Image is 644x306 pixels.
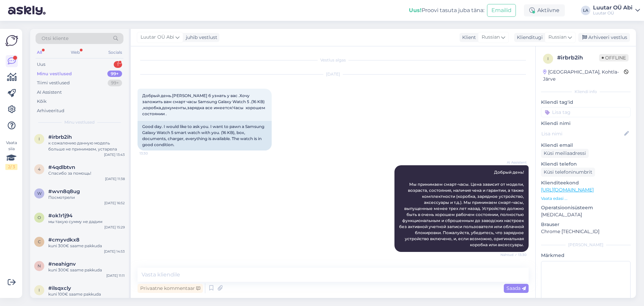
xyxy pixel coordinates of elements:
[541,252,631,259] p: Märkmed
[48,188,80,194] span: #wvn8q8ug
[104,249,125,254] div: [DATE] 14:53
[541,221,631,228] p: Brauser
[37,89,62,96] div: AI Assistent
[593,5,640,16] a: Luutar OÜ AbiLuutar OÜ
[114,61,122,68] div: 1
[104,201,125,206] div: [DATE] 16:52
[48,170,125,176] div: Спасибо за помощь!
[48,213,72,219] span: #ok1r1j94
[138,71,529,77] div: [DATE]
[541,161,631,168] p: Kliendi telefon
[48,194,125,201] div: Посмотрели
[138,121,272,150] div: Good day. I would like to ask you. I want to pawn a Samsung Galaxy Watch 5 smart watch with you. ...
[5,140,17,170] div: Vaata siia
[524,4,565,16] div: Aktiivne
[142,93,266,116] span: Добрый день.[PERSON_NAME] б узнать у вас .Хочу заложить вам смарт часы Samsung Galaxy Watch 5 .(1...
[399,170,525,247] span: Добрый день! Мы принимаем смарт-часы. Цена зависит от модели, возраста, состояния, наличия чека и...
[138,57,529,63] div: Vestlus algas
[541,195,631,202] p: Vaata edasi ...
[138,284,203,293] div: Privaatne kommentaar
[48,237,79,243] span: #cmyvdkx8
[48,140,125,152] div: к сожалению данную модель больше не принимаем, устарела
[487,4,516,17] button: Emailid
[541,149,589,158] div: Küsi meiliaadressi
[409,6,484,14] div: Proovi tasuta juba täna:
[69,48,81,57] div: Web
[37,98,47,105] div: Kõik
[5,164,17,170] div: 2 / 3
[541,187,594,193] a: [URL][DOMAIN_NAME]
[108,80,122,86] div: 99+
[409,7,422,13] b: Uus!
[599,54,629,61] span: Offline
[541,99,631,106] p: Kliendi tag'id
[593,10,633,16] div: Luutar OÜ
[37,80,70,86] div: Tiimi vestlused
[36,48,43,57] div: All
[501,160,527,165] span: AI Assistent
[48,285,71,291] span: #ilsqxcly
[38,215,41,220] span: o
[141,34,174,41] span: Luutar OÜ Abi
[541,242,631,248] div: [PERSON_NAME]
[557,54,599,62] div: # irbrb2ih
[48,164,75,170] span: #4qdlbtvn
[541,168,595,177] div: Küsi telefoninumbrit
[104,152,125,157] div: [DATE] 13:43
[548,34,567,41] span: Russian
[39,288,40,293] span: i
[578,33,630,42] div: Arhiveeri vestlus
[107,48,123,57] div: Socials
[48,267,125,273] div: kuni 300€ saame pakkuda
[593,5,633,10] div: Luutar OÜ Abi
[541,89,631,95] div: Kliendi info
[482,34,500,41] span: Russian
[37,61,45,68] div: Uus
[42,35,68,42] span: Otsi kliente
[48,291,125,297] div: kuni 100€ saame pakkuda
[541,211,631,218] p: [MEDICAL_DATA]
[104,225,125,230] div: [DATE] 15:29
[39,136,40,141] span: i
[543,69,624,83] div: [GEOGRAPHIC_DATA], Kohtla-Järve
[5,34,18,47] img: Askly Logo
[48,219,125,225] div: мы такую сумму не дадим
[140,151,165,156] span: 13:30
[183,34,217,41] div: juhib vestlust
[541,107,631,117] input: Lisa tag
[37,71,72,77] div: Minu vestlused
[48,134,72,140] span: #irbrb2ih
[106,273,125,278] div: [DATE] 11:11
[541,142,631,149] p: Kliendi email
[37,107,64,114] div: Arhiveeritud
[48,261,76,267] span: #neahignv
[541,130,623,137] input: Lisa nimi
[38,239,41,244] span: c
[107,71,122,77] div: 99+
[48,243,125,249] div: kuni 300€ saame pakkuda
[500,252,527,257] span: Nähtud ✓ 13:30
[541,179,631,186] p: Klienditeekond
[514,34,543,41] div: Klienditugi
[541,120,631,127] p: Kliendi nimi
[38,167,41,172] span: 4
[541,228,631,235] p: Chrome [TECHNICAL_ID]
[581,6,590,15] div: LA
[64,119,95,125] span: Minu vestlused
[547,56,549,61] span: i
[460,34,476,41] div: Klient
[541,204,631,211] p: Operatsioonisüsteem
[105,176,125,181] div: [DATE] 11:38
[37,191,42,196] span: w
[38,263,41,268] span: n
[506,285,526,291] span: Saada
[104,297,125,302] div: [DATE] 10:55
